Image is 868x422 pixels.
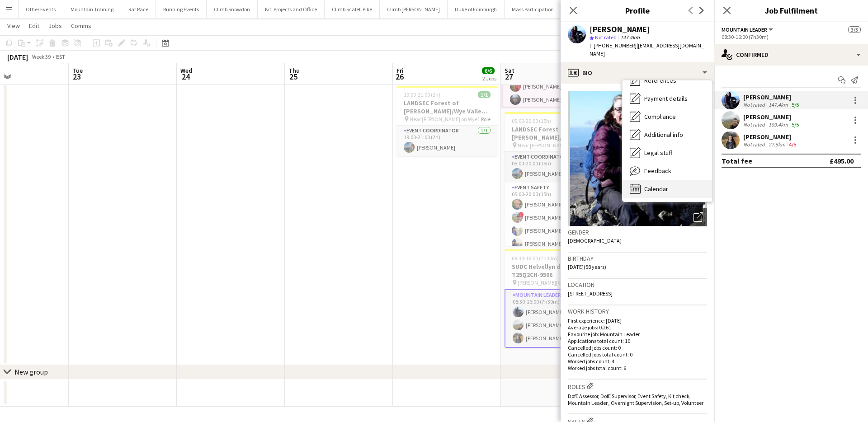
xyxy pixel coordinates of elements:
[792,101,799,108] app-skills-label: 5/5
[623,71,712,89] div: References
[743,121,767,128] div: Not rated
[518,142,583,149] span: Near [PERSON_NAME] on Wye
[714,44,868,66] div: Confirmed
[478,91,491,98] span: 1/1
[644,113,676,121] span: Compliance
[767,101,790,108] div: 147.4km
[512,255,559,262] span: 08:30-16:00 (7h30m)
[71,22,91,30] span: Comms
[448,0,505,18] button: Duke of Edinburgh
[743,113,801,121] div: [PERSON_NAME]
[568,331,707,338] p: Favourite job: Mountain Leader
[325,0,380,18] button: Climb Scafell Pike
[45,20,66,32] a: Jobs
[590,42,637,49] span: t. [PHONE_NUMBER]
[380,0,448,18] button: Climb [PERSON_NAME]
[623,89,712,108] div: Payment details
[505,289,606,348] app-card-role: Mountain Leader3/308:30-16:00 (7h30m)[PERSON_NAME][PERSON_NAME][PERSON_NAME]
[287,71,300,82] span: 25
[505,66,514,75] span: Sat
[590,25,650,33] div: [PERSON_NAME]
[505,112,606,246] app-job-card: 05:00-20:00 (15h)8/8LANDSEC Forest of [PERSON_NAME]/Wye Valley Challenge - S25Q2CH-9594 Near [PER...
[505,249,606,348] app-job-card: 08:30-16:00 (7h30m)3/3SUDC Helvellyn day - T25Q2CH-9506 [PERSON_NAME][GEOGRAPHIC_DATA][PERSON_NAM...
[644,167,671,175] span: Feedback
[568,263,606,270] span: [DATE] (58 years)
[618,34,642,41] span: 147.4km
[505,125,606,141] h3: LANDSEC Forest of [PERSON_NAME]/Wye Valley Challenge - S25Q2CH-9594
[477,116,491,122] span: 1 Role
[395,71,404,82] span: 26
[568,91,707,226] img: Crew avatar or photo
[179,71,192,82] span: 24
[67,20,95,32] a: Comms
[561,5,714,16] h3: Profile
[72,66,83,75] span: Tue
[792,121,799,128] app-skills-label: 5/5
[396,99,498,115] h3: LANDSEC Forest of [PERSON_NAME]/Wye Valley Challenge - S25Q2CH-9594
[568,290,613,297] span: [STREET_ADDRESS]
[48,22,62,30] span: Jobs
[505,152,606,183] app-card-role: Event Coordinator1/105:00-20:00 (15h)[PERSON_NAME]
[568,365,707,371] p: Worked jobs total count: 6
[568,351,707,358] p: Cancelled jobs total count: 0
[482,75,496,82] div: 2 Jobs
[644,94,688,103] span: Payment details
[561,62,714,84] div: Bio
[644,131,683,139] span: Additional info
[71,71,83,82] span: 23
[590,42,704,57] span: | [EMAIL_ADDRESS][DOMAIN_NAME]
[63,0,121,18] button: Mountain Training
[568,254,707,263] h3: Birthday
[623,126,712,144] div: Additional info
[505,0,561,18] button: Mass Participation
[722,33,861,40] div: 08:30-16:00 (7h30m)
[568,393,703,406] span: DofE Assessor, DofE Supervisor, Event Safety, Kit check, Mountain Leader , Overnight Supervision,...
[568,237,622,244] span: [DEMOGRAPHIC_DATA]
[743,93,801,101] div: [PERSON_NAME]
[568,228,707,236] h3: Gender
[396,86,498,156] app-job-card: 19:00-21:00 (2h)1/1LANDSEC Forest of [PERSON_NAME]/Wye Valley Challenge - S25Q2CH-9594 Near [PERS...
[207,0,258,18] button: Climb Snowdon
[644,149,672,157] span: Legal stuff
[767,121,790,128] div: 109.4km
[404,91,440,98] span: 19:00-21:00 (2h)
[722,26,767,33] span: Mountain Leader
[505,263,606,279] h3: SUDC Helvellyn day - T25Q2CH-9506
[722,26,774,33] button: Mountain Leader
[512,117,551,124] span: 05:00-20:00 (15h)
[644,185,668,193] span: Calendar
[505,183,606,292] app-card-role: Event Safety7/705:00-20:00 (15h)[PERSON_NAME]![PERSON_NAME][PERSON_NAME][PERSON_NAME]
[644,76,676,84] span: References
[623,144,712,162] div: Legal stuff
[30,53,52,60] span: Week 39
[156,0,207,18] button: Running Events
[722,156,752,165] div: Total fee
[519,212,524,217] span: !
[595,34,617,41] span: Not rated
[482,67,495,74] span: 6/6
[568,344,707,351] p: Cancelled jobs count: 0
[848,26,861,33] span: 3/3
[623,108,712,126] div: Compliance
[568,358,707,365] p: Worked jobs count: 4
[4,20,24,32] a: View
[410,116,477,122] span: Near [PERSON_NAME] on Wye
[743,141,767,148] div: Not rated
[7,52,28,61] div: [DATE]
[56,53,65,60] div: BST
[29,22,39,30] span: Edit
[121,0,156,18] button: Rat Race
[258,0,325,18] button: Kit, Projects and Office
[767,141,787,148] div: 27.5km
[19,0,63,18] button: Other Events
[568,381,707,391] h3: Roles
[830,156,854,165] div: £495.00
[180,66,192,75] span: Wed
[743,133,798,141] div: [PERSON_NAME]
[14,367,48,376] div: New group
[568,317,707,324] p: First experience: [DATE]
[568,307,707,315] h3: Work history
